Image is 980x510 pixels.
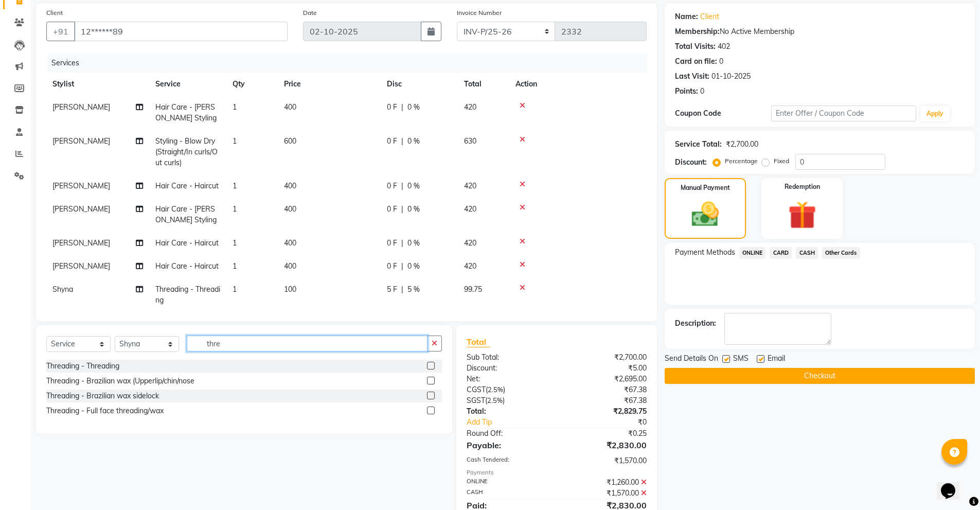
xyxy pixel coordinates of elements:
[675,157,707,168] div: Discount:
[52,261,110,271] span: [PERSON_NAME]
[155,261,219,271] span: Hair Care - Haircut
[284,181,296,190] span: 400
[675,56,717,67] div: Card on file:
[407,136,420,147] span: 0 %
[284,261,296,271] span: 400
[665,368,975,384] button: Checkout
[155,285,220,305] span: Threading - Threading
[233,238,237,248] span: 1
[47,54,654,73] div: Services
[770,247,792,259] span: CARD
[284,102,296,112] span: 400
[459,363,557,374] div: Discount:
[557,488,654,499] div: ₹1,570.00
[46,406,164,416] div: Threading - Full face threading/wax
[387,181,397,191] span: 0 F
[459,417,573,428] a: Add Tip
[401,261,403,272] span: |
[822,247,860,259] span: Other Cards
[675,108,772,119] div: Coupon Code
[464,204,476,214] span: 420
[573,417,654,428] div: ₹0
[675,86,698,97] div: Points:
[739,247,766,259] span: ONLINE
[46,73,149,96] th: Stylist
[401,181,403,191] span: |
[557,439,654,451] div: ₹2,830.00
[459,477,557,488] div: ONLINE
[675,318,716,329] div: Description:
[46,391,159,401] div: Threading - Brazilian wax sidelock
[233,136,237,146] span: 1
[675,11,698,22] div: Name:
[487,396,503,405] span: 2.5%
[407,238,420,249] span: 0 %
[387,238,397,249] span: 0 F
[771,105,916,121] input: Enter Offer / Coupon Code
[681,183,730,192] label: Manual Payment
[401,204,403,215] span: |
[407,284,420,295] span: 5 %
[557,477,654,488] div: ₹1,260.00
[459,439,557,451] div: Payable:
[665,353,718,366] span: Send Details On
[464,102,476,112] span: 420
[557,374,654,384] div: ₹2,695.00
[700,86,704,97] div: 0
[459,406,557,417] div: Total:
[52,136,110,146] span: [PERSON_NAME]
[459,352,557,363] div: Sub Total:
[407,261,420,272] span: 0 %
[155,238,219,248] span: Hair Care - Haircut
[459,384,557,395] div: ( )
[719,56,723,67] div: 0
[467,385,486,394] span: CGST
[700,11,719,22] a: Client
[675,71,709,82] div: Last Visit:
[718,41,730,52] div: 402
[226,73,278,96] th: Qty
[711,71,751,82] div: 01-10-2025
[726,139,758,150] div: ₹2,700.00
[401,102,403,113] span: |
[187,336,427,351] input: Search or Scan
[464,238,476,248] span: 420
[459,374,557,384] div: Net:
[387,284,397,295] span: 5 F
[46,22,75,41] button: +91
[74,22,288,41] input: Search by Name/Mobile/Email/Code
[557,406,654,417] div: ₹2,829.75
[675,26,965,37] div: No Active Membership
[303,8,317,17] label: Date
[52,204,110,214] span: [PERSON_NAME]
[46,8,63,17] label: Client
[464,285,482,294] span: 99.75
[401,284,403,295] span: |
[557,395,654,406] div: ₹67.38
[387,261,397,272] span: 0 F
[467,396,485,405] span: SGST
[557,428,654,439] div: ₹0.25
[407,102,420,113] span: 0 %
[52,181,110,190] span: [PERSON_NAME]
[796,247,818,259] span: CASH
[675,26,720,37] div: Membership:
[464,136,476,146] span: 630
[459,488,557,499] div: CASH
[46,376,194,386] div: Threading - Brazilian wax (Upperlip/chin/nose
[52,285,73,294] span: Shyna
[233,204,237,214] span: 1
[52,102,110,112] span: [PERSON_NAME]
[401,136,403,147] span: |
[557,455,654,466] div: ₹1,570.00
[920,106,950,121] button: Apply
[387,136,397,147] span: 0 F
[467,468,646,477] div: Payments
[464,261,476,271] span: 420
[387,204,397,215] span: 0 F
[768,353,785,366] span: Email
[284,204,296,214] span: 400
[733,353,749,366] span: SMS
[46,361,119,372] div: Threading - Threading
[488,385,503,394] span: 2.5%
